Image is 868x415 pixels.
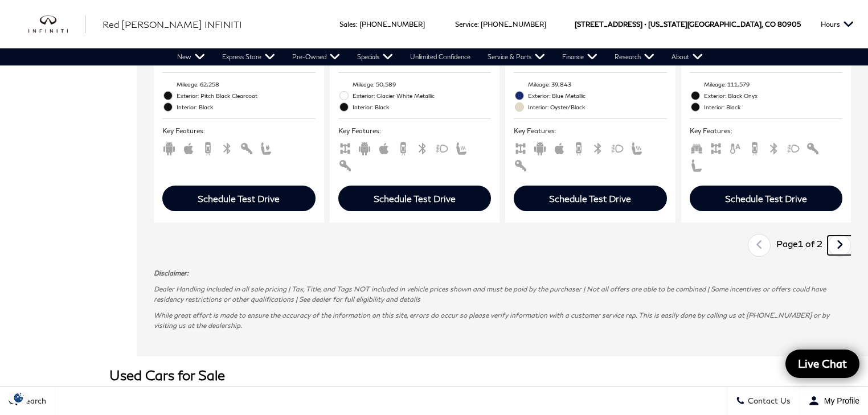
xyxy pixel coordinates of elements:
span: : [356,20,358,28]
li: Mileage: 62,258 [162,79,316,90]
span: Exterior: Glacier White Metallic [353,90,492,101]
span: AWD [338,143,352,151]
img: INFINITI [28,15,85,34]
span: Fog Lights [435,143,449,151]
span: Apple Car-Play [377,143,391,151]
span: Keyless Entry [806,143,820,151]
span: My Profile [820,396,859,405]
a: New [169,48,214,65]
span: Android Auto [533,143,547,151]
span: AWD [514,143,527,151]
span: Android Auto [162,143,176,151]
span: Fog Lights [611,143,624,151]
span: Live Chat [792,356,853,371]
div: Schedule Test Drive [549,193,631,204]
span: Apple Car-Play [182,143,195,151]
li: Mileage: 111,579 [690,79,843,90]
span: Interior: Oyster/Black [528,101,667,113]
a: Express Store [214,48,284,65]
div: Schedule Test Drive [198,193,280,204]
span: : [477,20,479,28]
li: Mileage: 39,843 [514,79,667,90]
a: [PHONE_NUMBER] [359,20,425,28]
div: Schedule Test Drive - BMW 2 Series 228i xDrive [514,186,667,211]
div: Schedule Test Drive [725,193,807,204]
a: Service & Parts [479,48,554,65]
span: Sales [339,20,356,28]
span: Interior: Black [704,101,843,113]
a: Research [606,48,663,65]
div: Page 1 of 2 [771,234,828,257]
nav: Main Navigation [169,48,711,65]
span: Backup Camera [572,143,586,151]
span: Backup Camera [201,143,215,151]
p: Dealer Handling included in all sale pricing | Tax, Title, and Tags NOT included in vehicle price... [154,284,851,305]
a: Finance [554,48,606,65]
span: Key Features : [338,125,492,137]
span: Interior: Black [177,101,316,113]
span: Bluetooth [591,143,605,151]
a: Pre-Owned [284,48,349,65]
span: Exterior: Blue Metallic [528,90,667,101]
span: Power Seats [259,143,273,151]
li: Mileage: 50,589 [338,79,492,90]
img: Opt-Out Icon [6,392,32,404]
span: Keyless Entry [338,160,352,169]
span: Exterior: Black Onyx [704,90,843,101]
a: [PHONE_NUMBER] [481,20,546,28]
span: Heated Seats [630,143,644,151]
span: Red [PERSON_NAME] INFINITI [103,19,242,30]
span: Search [18,396,46,406]
span: Interior: Black [353,101,492,113]
div: Schedule Test Drive [374,193,456,204]
span: Android Auto [358,143,371,151]
div: Schedule Test Drive - Lexus GX 460 [690,186,843,211]
span: Heated Seats [455,143,468,151]
span: Key Features : [162,125,316,137]
span: Key Features : [514,125,667,137]
span: Third Row Seats [690,143,703,151]
span: Keyless Entry [514,160,527,169]
a: Red [PERSON_NAME] INFINITI [103,18,242,31]
span: Bluetooth [220,143,234,151]
a: next page [828,236,852,255]
a: Live Chat [785,350,859,378]
button: Open user profile menu [800,387,868,415]
span: Apple Car-Play [552,143,566,151]
span: Backup Camera [748,143,761,151]
strong: Disclaimer: [154,269,189,277]
span: Leather Seats [690,160,703,169]
span: Key Features : [690,125,843,137]
p: While great effort is made to ensure the accuracy of the information on this site, errors do occu... [154,310,851,331]
span: Bluetooth [416,143,429,151]
span: Auto Climate Control [728,143,742,151]
span: Service [455,20,477,28]
section: Click to Open Cookie Consent Modal [6,392,32,404]
a: About [663,48,711,65]
a: infiniti [28,15,85,34]
span: Exterior: Pitch Black Clearcoat [177,90,316,101]
a: [STREET_ADDRESS] • [US_STATE][GEOGRAPHIC_DATA], CO 80905 [575,20,801,28]
a: Specials [349,48,402,65]
span: Fog Lights [787,143,800,151]
div: Schedule Test Drive - Audi A4 45 S line Premium Plus [338,186,492,211]
strong: Used Cars for Sale [109,367,225,383]
div: Schedule Test Drive - Dodge Charger GT [162,186,316,211]
span: Backup Camera [396,143,410,151]
span: Contact Us [745,396,791,406]
span: AWD [709,143,723,151]
span: Keyless Entry [240,143,253,151]
a: Unlimited Confidence [402,48,479,65]
span: Bluetooth [767,143,781,151]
